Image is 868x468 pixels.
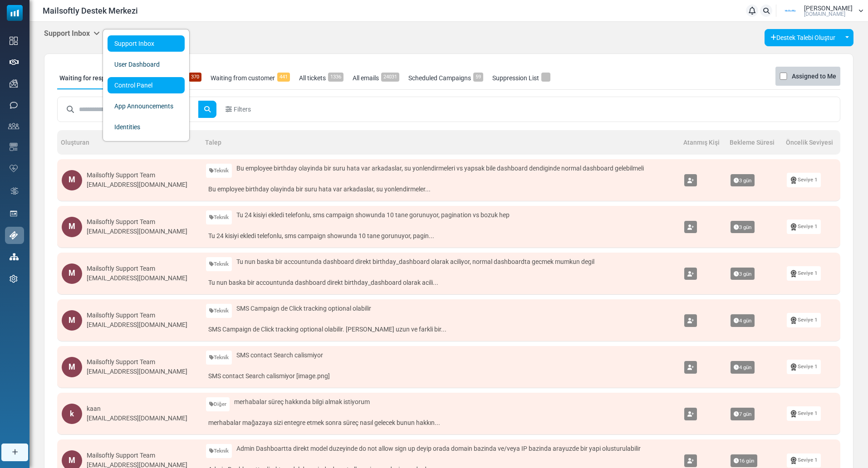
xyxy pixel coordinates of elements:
span: 3 gün [731,174,755,187]
a: Destek Talebi Oluştur [765,29,841,46]
a: User Logo [PERSON_NAME] [DOMAIN_NAME] [779,4,863,18]
a: Seviye 1 [787,219,821,234]
span: SMS Campaign de Click tracking optional olabilir [236,304,371,313]
span: [PERSON_NAME] [804,5,853,11]
a: Scheduled Campaigns59 [406,67,485,89]
a: Seviye 1 [787,360,821,374]
span: 59 [473,73,483,82]
img: campaigns-icon.png [10,79,18,88]
a: Teknik [206,210,232,224]
span: 370 [189,73,201,82]
a: Support Inbox [108,35,185,52]
a: All emails24031 [350,67,402,89]
div: k [62,404,82,424]
span: Tu nun baska bir accountunda dashboard direkt birthday_dashboard olarak aciliyor, normal dashboar... [236,257,594,267]
img: mailsoftly_icon_blue_white.svg [7,5,23,21]
a: SMS contact Search calismiyor [image.png] [206,369,675,383]
img: email-templates-icon.svg [10,143,18,151]
div: M [62,310,82,331]
div: [EMAIL_ADDRESS][DOMAIN_NAME] [87,414,187,423]
span: 24031 [381,73,399,82]
img: settings-icon.svg [10,275,18,283]
img: domain-health-icon.svg [10,165,18,172]
a: Waiting for response367 [57,67,137,89]
div: M [62,217,82,237]
img: support-icon-active.svg [10,231,18,239]
div: [EMAIL_ADDRESS][DOMAIN_NAME] [87,367,187,376]
span: Tu 24 kisiyi ekledi telefonlu, sms campaign showunda 10 tane gorunuyor, pagination vs bozuk hep [236,210,510,220]
span: merhabalar süreç hakkında bilgi almak istiyorum [234,397,370,407]
th: Bekleme Süresi [726,130,782,155]
div: M [62,357,82,377]
span: Admin Dashboartta direkt model duzeyinde do not allow sign up deyip orada domain bazinda ve/veya ... [236,444,641,453]
img: landing_pages.svg [10,210,18,218]
span: [DOMAIN_NAME] [804,11,845,17]
a: Teknik [206,351,232,365]
div: Mailsoftly Support Team [87,451,187,460]
span: 1336 [328,73,343,82]
a: Seviye 1 [787,406,821,420]
a: All tickets1336 [297,67,346,89]
span: 7 gün [731,408,755,420]
img: sms-icon.png [10,101,18,109]
a: Teknik [206,304,232,318]
a: Waiting from customer441 [208,67,292,89]
div: kaan [87,404,187,414]
span: 16 gün [731,454,757,467]
a: Seviye 1 [787,173,821,187]
span: Bu employee birthday olayinda bir suru hata var arkadaslar, su yonlendirmeleri vs yapsak bile das... [236,164,644,173]
span: SMS contact Search calismiyor [236,351,323,360]
th: Talep [201,130,680,155]
div: M [62,263,82,284]
span: 441 [277,73,290,82]
a: Control Panel [108,77,185,93]
span: Filters [234,105,251,114]
img: dashboard-icon.svg [10,37,18,45]
span: 4 gün [731,314,755,327]
a: Identities [108,119,185,135]
th: Atanmış Kişi [680,130,726,155]
div: [EMAIL_ADDRESS][DOMAIN_NAME] [87,320,187,330]
img: User Logo [779,4,802,18]
span: 3 gün [731,221,755,234]
a: App Announcements [108,98,185,114]
a: Suppression List [490,67,553,89]
a: merhabalar mağazaya sizi entegre etmek sonra süreç nasıl gelecek bunun hakkın... [206,416,675,430]
th: Oluşturan [57,130,201,155]
img: contacts-icon.svg [8,123,19,129]
div: Mailsoftly Support Team [87,311,187,320]
div: [EMAIL_ADDRESS][DOMAIN_NAME] [87,227,187,236]
span: 4 gün [731,361,755,374]
div: M [62,170,82,190]
a: SMS Campaign de Click tracking optional olabilir. [PERSON_NAME] uzun ve farkli bir... [206,322,675,336]
a: Seviye 1 [787,313,821,327]
a: Tu nun baska bir accountunda dashboard direkt birthday_dashboard olarak acili... [206,276,675,290]
label: Assigned to Me [792,71,836,82]
th: Öncelik Seviyesi [782,130,840,155]
a: Seviye 1 [787,453,821,468]
div: Mailsoftly Support Team [87,357,187,367]
a: Diğer [206,397,230,411]
a: Teknik [206,444,232,458]
div: [EMAIL_ADDRESS][DOMAIN_NAME] [87,180,187,190]
a: Seviye 1 [787,266,821,280]
div: Mailsoftly Support Team [87,217,187,227]
h5: Support Inbox [44,29,100,38]
div: Mailsoftly Support Team [87,264,187,273]
span: 3 gün [731,268,755,280]
a: Teknik [206,164,232,178]
a: User Dashboard [108,56,185,73]
div: [EMAIL_ADDRESS][DOMAIN_NAME] [87,273,187,283]
img: workflow.svg [10,186,20,196]
a: Bu employee birthday olayinda bir suru hata var arkadaslar, su yonlendirmeler... [206,182,675,196]
span: Mailsoftly Destek Merkezi [43,5,138,17]
a: Tu 24 kisiyi ekledi telefonlu, sms campaign showunda 10 tane gorunuyor, pagin... [206,229,675,243]
a: Teknik [206,257,232,271]
div: Mailsoftly Support Team [87,171,187,180]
